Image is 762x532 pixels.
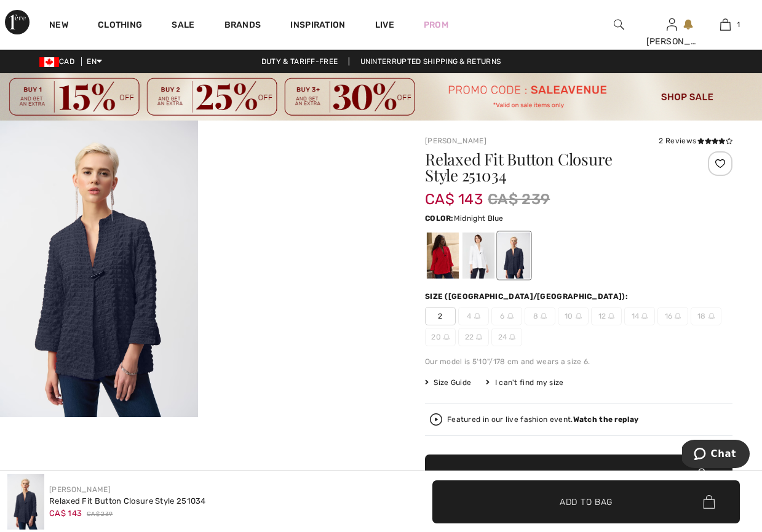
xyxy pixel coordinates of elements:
span: 24 [491,328,522,346]
span: 12 [591,307,622,325]
div: Relaxed Fit Button Closure Style 251034 [49,495,206,507]
video: Your browser does not support the video tag. [198,121,396,220]
span: CA$ 143 [49,509,82,518]
h1: Relaxed Fit Button Closure Style 251034 [425,151,681,183]
img: 1ère Avenue [5,10,30,34]
div: 2 Reviews [659,135,732,146]
img: ring-m.svg [476,334,482,340]
span: 10 [558,307,589,325]
div: Featured in our live fashion event. [447,416,638,424]
span: 18 [691,307,721,325]
span: CA$ 143 [425,178,483,208]
span: Size Guide [425,377,471,388]
a: Sale [172,20,194,33]
span: 16 [657,307,688,325]
a: [PERSON_NAME] [425,137,486,145]
img: Relaxed Fit Button Closure Style 251034 [7,474,44,530]
div: [PERSON_NAME] [646,35,699,48]
img: ring-m.svg [541,313,547,319]
span: CAD [39,57,79,66]
img: Canadian Dollar [39,57,59,67]
div: Vanilla 30 [462,233,494,279]
img: ring-m.svg [608,313,614,319]
img: ring-m.svg [474,313,480,319]
span: Inspiration [290,20,345,33]
span: CA$ 239 [87,510,113,519]
span: 22 [458,328,489,346]
img: ring-m.svg [507,313,514,319]
div: I can't find my size [486,377,563,388]
span: Add to Bag [560,495,613,508]
img: ring-m.svg [576,313,582,319]
div: Midnight Blue [498,233,530,279]
span: EN [87,57,102,66]
span: 20 [425,328,456,346]
img: ring-m.svg [708,313,715,319]
img: My Bag [720,17,731,32]
strong: Watch the replay [573,415,639,424]
div: Radiant red [427,233,459,279]
span: Color: [425,214,454,223]
a: Brands [224,20,261,33]
span: CA$ 239 [488,188,550,210]
div: Size ([GEOGRAPHIC_DATA]/[GEOGRAPHIC_DATA]): [425,291,630,302]
img: ring-m.svg [509,334,515,340]
img: My Info [667,17,677,32]
a: [PERSON_NAME] [49,485,111,494]
span: Add to Bag [552,470,605,483]
span: 14 [624,307,655,325]
span: 1 [737,19,740,30]
iframe: Opens a widget where you can chat to one of our agents [682,440,750,470]
span: 2 [425,307,456,325]
span: 6 [491,307,522,325]
img: ring-m.svg [443,334,450,340]
span: 8 [525,307,555,325]
img: Bag.svg [703,495,715,509]
button: Add to Bag [432,480,740,523]
img: Watch the replay [430,413,442,426]
a: Live [375,18,394,31]
img: ring-m.svg [641,313,648,319]
img: ring-m.svg [675,313,681,319]
button: Add to Bag [425,455,732,498]
span: Midnight Blue [454,214,504,223]
a: Sign In [667,18,677,30]
a: Clothing [98,20,142,33]
a: Prom [424,18,448,31]
a: 1 [699,17,752,32]
span: 4 [458,307,489,325]
a: New [49,20,68,33]
div: Our model is 5'10"/178 cm and wears a size 6. [425,356,732,367]
img: search the website [614,17,624,32]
